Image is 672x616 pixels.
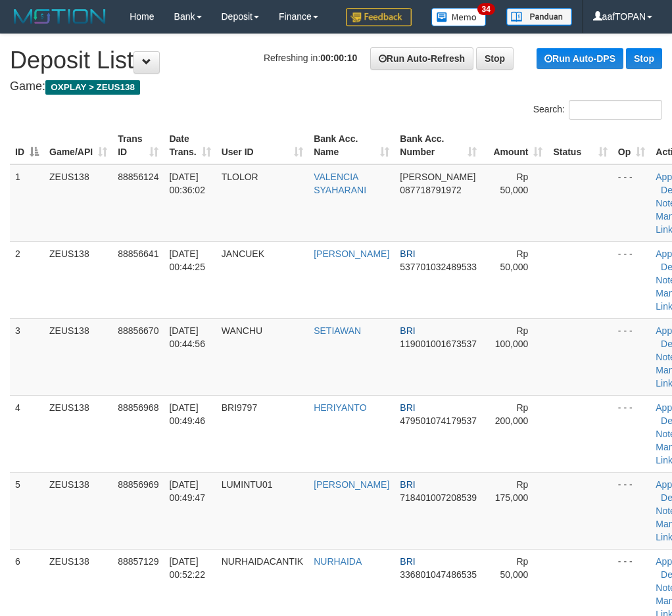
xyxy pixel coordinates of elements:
span: BRI [400,479,415,490]
span: 88856969 [118,479,158,490]
a: Run Auto-Refresh [370,47,473,70]
span: Rp 50,000 [500,172,529,195]
span: 34 [477,3,495,15]
th: Bank Acc. Number: activate to sort column ascending [395,127,482,164]
a: Run Auto-DPS [537,48,623,69]
span: BRI [400,402,415,413]
span: [DATE] 00:44:56 [169,325,205,349]
th: Date Trans.: activate to sort column ascending [164,127,216,164]
span: BRI [400,556,415,567]
th: Game/API: activate to sort column ascending [44,127,112,164]
td: 2 [10,241,44,318]
a: HERIYANTO [314,402,366,413]
a: Stop [476,47,514,70]
th: Status: activate to sort column ascending [548,127,612,164]
th: ID: activate to sort column descending [10,127,44,164]
span: Copy 336801047486535 to clipboard [400,569,477,580]
td: ZEUS138 [44,164,112,242]
th: Bank Acc. Name: activate to sort column ascending [308,127,395,164]
img: panduan.png [506,8,572,26]
a: SETIAWAN [314,325,361,336]
td: - - - [613,395,650,472]
td: - - - [613,164,650,242]
a: [PERSON_NAME] [314,249,389,259]
span: 88856670 [118,325,158,336]
span: 88856968 [118,402,158,413]
span: [DATE] 00:49:47 [169,479,205,503]
img: MOTION_logo.png [10,7,110,26]
span: OXPLAY > ZEUS138 [45,80,140,95]
th: Amount: activate to sort column ascending [482,127,548,164]
th: Trans ID: activate to sort column ascending [112,127,164,164]
span: Copy 537701032489533 to clipboard [400,262,477,272]
span: Rp 200,000 [495,402,529,426]
td: 4 [10,395,44,472]
td: 5 [10,472,44,549]
span: TLOLOR [222,172,258,182]
span: LUMINTU01 [222,479,273,490]
a: [PERSON_NAME] [314,479,389,490]
span: BRI [400,249,415,259]
span: Rp 100,000 [495,325,529,349]
strong: 00:00:10 [320,53,357,63]
span: [PERSON_NAME] [400,172,475,182]
input: Search: [569,100,662,120]
span: [DATE] 00:49:46 [169,402,205,426]
td: ZEUS138 [44,318,112,395]
td: ZEUS138 [44,472,112,549]
img: Feedback.jpg [346,8,412,26]
td: ZEUS138 [44,395,112,472]
span: 88857129 [118,556,158,567]
span: Rp 50,000 [500,556,529,580]
span: Copy 087718791972 to clipboard [400,185,461,195]
th: Op: activate to sort column ascending [613,127,650,164]
h1: Deposit List [10,47,662,74]
td: - - - [613,472,650,549]
td: ZEUS138 [44,241,112,318]
span: BRI9797 [222,402,257,413]
span: [DATE] 00:36:02 [169,172,205,195]
td: 3 [10,318,44,395]
span: NURHAIDACANTIK [222,556,303,567]
td: - - - [613,241,650,318]
span: Copy 718401007208539 to clipboard [400,492,477,503]
span: 88856124 [118,172,158,182]
span: JANCUEK [222,249,264,259]
td: - - - [613,318,650,395]
span: Refreshing in: [264,53,357,63]
img: Button%20Memo.svg [431,8,487,26]
span: BRI [400,325,415,336]
h4: Game: [10,80,662,93]
span: Copy 479501074179537 to clipboard [400,415,477,426]
label: Search: [533,100,662,120]
span: [DATE] 00:52:22 [169,556,205,580]
td: 1 [10,164,44,242]
a: VALENCIA SYAHARANI [314,172,366,195]
span: Rp 50,000 [500,249,529,272]
span: [DATE] 00:44:25 [169,249,205,272]
th: User ID: activate to sort column ascending [216,127,308,164]
a: NURHAIDA [314,556,362,567]
span: WANCHU [222,325,262,336]
a: Stop [626,48,662,69]
span: Rp 175,000 [495,479,529,503]
span: 88856641 [118,249,158,259]
span: Copy 119001001673537 to clipboard [400,339,477,349]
